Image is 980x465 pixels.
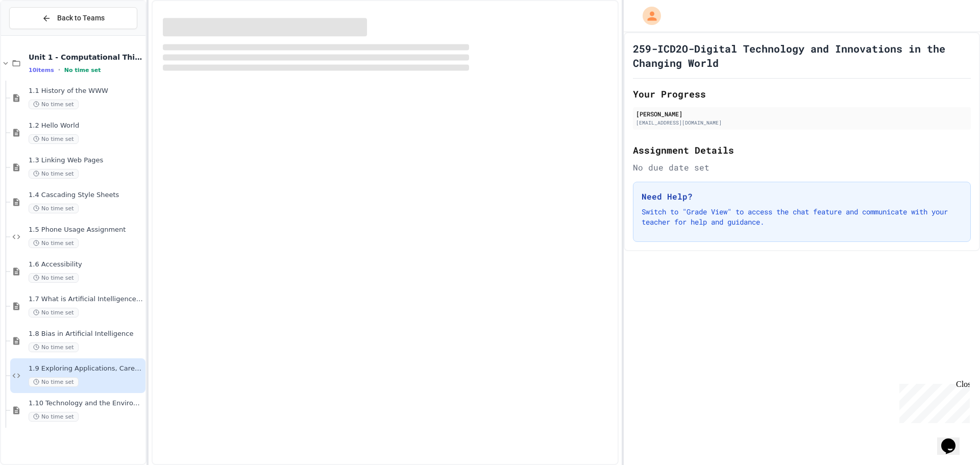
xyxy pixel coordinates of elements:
[64,67,101,74] span: No time set
[632,4,664,28] div: My Account
[29,308,79,317] span: No time set
[29,204,79,213] span: No time set
[29,330,143,338] span: 1.8 Bias in Artificial Intelligence
[29,87,143,95] span: 1.1 History of the WWW
[29,364,143,373] span: 1.9 Exploring Applications, Careers, and Connections in the Digital World
[29,191,143,200] span: 1.4 Cascading Style Sheets
[29,412,79,422] span: No time set
[636,109,968,118] div: [PERSON_NAME]
[29,238,79,248] span: No time set
[57,13,105,23] span: Back to Teams
[4,4,70,65] div: Chat with us now!Close
[29,169,79,179] span: No time set
[633,87,971,101] h2: Your Progress
[29,100,79,109] span: No time set
[642,190,962,203] h3: Need Help?
[642,207,962,227] p: Switch to "Grade View" to access the chat feature and communicate with your teacher for help and ...
[29,273,79,283] span: No time set
[58,66,60,74] span: •
[937,424,970,455] iframe: chat widget
[633,41,971,70] h1: 259-ICD2O-Digital Technology and Innovations in the Changing World
[29,226,143,234] span: 1.5 Phone Usage Assignment
[29,399,143,408] span: 1.10 Technology and the Environment
[9,7,137,29] button: Back to Teams
[29,260,143,269] span: 1.6 Accessibility
[29,156,143,165] span: 1.3 Linking Web Pages
[29,67,54,74] span: 10 items
[29,342,79,352] span: No time set
[29,134,79,144] span: No time set
[29,53,143,62] span: Unit 1 - Computational Thinking and Making Connections
[29,295,143,304] span: 1.7 What is Artificial Intelligence (AI)
[633,161,971,174] div: No due date set
[633,143,971,157] h2: Assignment Details
[29,121,143,130] span: 1.2 Hello World
[29,377,79,387] span: No time set
[895,380,970,423] iframe: chat widget
[636,119,968,127] div: [EMAIL_ADDRESS][DOMAIN_NAME]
